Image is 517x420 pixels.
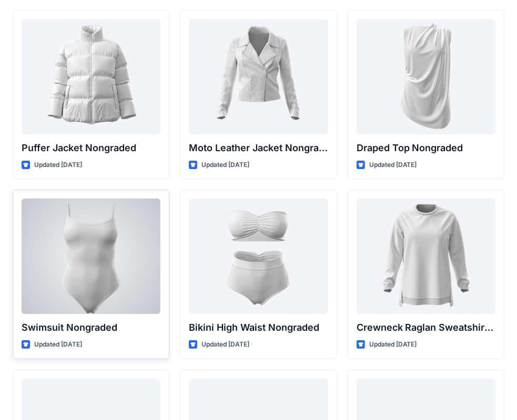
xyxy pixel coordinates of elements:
a: Crewneck Raglan Sweatshirt w Slits Nongraded [357,198,495,314]
p: Crewneck Raglan Sweatshirt w Slits Nongraded [357,320,495,335]
p: Updated [DATE] [34,339,82,350]
a: Swimsuit Nongraded [22,198,160,314]
a: Draped Top Nongraded [357,19,495,134]
a: Moto Leather Jacket Nongraded [189,19,328,134]
p: Updated [DATE] [369,339,417,350]
p: Updated [DATE] [201,160,249,171]
p: Puffer Jacket Nongraded [22,141,160,155]
p: Updated [DATE] [201,339,249,350]
p: Draped Top Nongraded [357,141,495,155]
p: Bikini High Waist Nongraded [189,320,328,335]
p: Updated [DATE] [369,160,417,171]
a: Bikini High Waist Nongraded [189,198,328,314]
p: Moto Leather Jacket Nongraded [189,141,328,155]
p: Swimsuit Nongraded [22,320,160,335]
a: Puffer Jacket Nongraded [22,19,160,134]
p: Updated [DATE] [34,160,82,171]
